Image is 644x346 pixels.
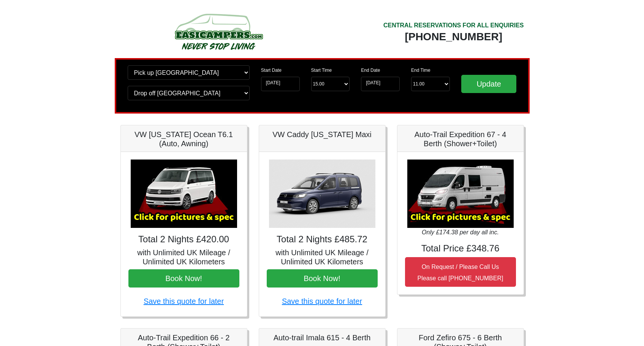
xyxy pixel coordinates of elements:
h5: Auto-trail Imala 615 - 4 Berth [267,333,378,342]
img: VW California Ocean T6.1 (Auto, Awning) [131,160,237,228]
button: Book Now! [128,269,239,288]
h5: with Unlimited UK Mileage / Unlimited UK Kilometers [128,248,239,266]
h5: Auto-Trail Expedition 67 - 4 Berth (Shower+Toilet) [405,130,516,148]
a: Save this quote for later [282,297,362,305]
input: Return Date [361,77,400,91]
div: CENTRAL RESERVATIONS FOR ALL ENQUIRIES [383,21,524,30]
img: VW Caddy California Maxi [269,160,375,228]
a: Save this quote for later [144,297,224,305]
input: Update [461,75,517,93]
h5: with Unlimited UK Mileage / Unlimited UK Kilometers [267,248,378,266]
div: [PHONE_NUMBER] [383,30,524,44]
label: End Date [361,67,380,74]
img: campers-checkout-logo.png [146,11,291,52]
small: On Request / Please Call Us Please call [PHONE_NUMBER] [418,264,503,281]
button: On Request / Please Call UsPlease call [PHONE_NUMBER] [405,257,516,287]
h4: Total 2 Nights £420.00 [128,234,239,245]
button: Book Now! [267,269,378,288]
h4: Total 2 Nights £485.72 [267,234,378,245]
label: Start Date [261,67,282,74]
input: Start Date [261,77,300,91]
h4: Total Price £348.76 [405,243,516,254]
label: Start Time [311,67,332,74]
label: End Time [411,67,430,74]
i: Only £174.38 per day all inc. [422,229,499,235]
img: Auto-Trail Expedition 67 - 4 Berth (Shower+Toilet) [407,160,514,228]
h5: VW Caddy [US_STATE] Maxi [267,130,378,139]
h5: VW [US_STATE] Ocean T6.1 (Auto, Awning) [128,130,239,148]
